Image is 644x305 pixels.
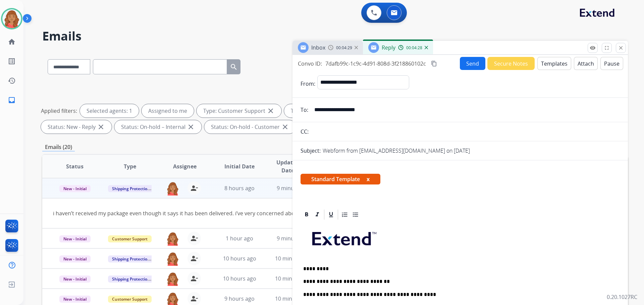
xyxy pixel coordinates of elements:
[59,185,91,192] span: New - Initial
[273,158,303,174] span: Updated Date
[173,162,197,170] span: Assignee
[275,275,314,282] span: 10 minutes ago
[537,57,571,70] button: Templates
[166,181,179,196] img: agent-avatar
[41,120,112,134] div: Status: New - Reply
[325,60,426,67] span: 7dafb99c-1c9c-4d91-808d-3f218860102c
[66,162,84,170] span: Status
[224,184,255,192] span: 8 hours ago
[204,120,296,134] div: Status: On-hold - Customer
[431,61,437,67] mat-icon: content_copy
[59,296,91,303] span: New - Initial
[190,254,198,262] mat-icon: person_remove
[600,57,623,70] button: Pause
[108,296,152,303] span: Customer Support
[223,255,256,262] span: 10 hours ago
[277,184,313,192] span: 9 minutes ago
[367,175,370,183] button: x
[108,255,154,262] span: Shipping Protection
[59,276,91,283] span: New - Initial
[590,45,596,51] mat-icon: remove_red_eye
[312,210,322,220] div: Italic
[275,295,314,302] span: 10 minutes ago
[604,45,610,51] mat-icon: fullscreen
[59,255,91,262] span: New - Initial
[8,38,16,46] mat-icon: home
[406,45,422,51] span: 00:04:28
[607,293,637,301] p: 0.20.1027RC
[187,123,195,131] mat-icon: close
[224,295,255,302] span: 9 hours ago
[8,77,16,85] mat-icon: history
[97,123,105,131] mat-icon: close
[230,63,238,71] mat-icon: search
[197,104,281,118] div: Type: Customer Support
[190,234,198,242] mat-icon: person_remove
[460,57,485,70] button: Send
[108,276,154,283] span: Shipping Protection
[311,44,325,51] span: Inbox
[226,235,253,242] span: 1 hour ago
[190,184,198,192] mat-icon: person_remove
[80,104,139,118] div: Selected agents: 1
[166,272,179,286] img: agent-avatar
[59,235,91,242] span: New - Initial
[487,57,535,70] button: Secure Notes
[53,209,507,217] div: i haven’t received my package even though it says it has been delivered. i’ve very concerned abou...
[618,45,624,51] mat-icon: close
[2,9,21,28] img: avatar
[223,275,256,282] span: 10 hours ago
[301,106,308,114] p: To:
[284,104,372,118] div: Type: Shipping Protection
[336,45,352,51] span: 00:04:29
[301,174,380,184] span: Standard Template
[281,123,289,131] mat-icon: close
[42,29,628,43] h2: Emails
[277,235,313,242] span: 9 minutes ago
[8,96,16,104] mat-icon: inbox
[114,120,202,134] div: Status: On-hold – Internal
[326,210,336,220] div: Underline
[302,210,312,220] div: Bold
[323,147,470,155] p: Webform from [EMAIL_ADDRESS][DOMAIN_NAME] on [DATE]
[124,162,136,170] span: Type
[275,255,314,262] span: 10 minutes ago
[190,295,198,303] mat-icon: person_remove
[42,143,75,151] p: Emails (20)
[142,104,194,118] div: Assigned to me
[298,60,322,68] p: Convo ID:
[41,107,77,115] p: Applied filters:
[190,275,198,283] mat-icon: person_remove
[166,252,179,266] img: agent-avatar
[166,232,179,246] img: agent-avatar
[301,128,309,136] p: CC:
[108,185,154,192] span: Shipping Protection
[301,80,315,88] p: From:
[351,210,361,220] div: Bullet List
[224,162,255,170] span: Initial Date
[382,44,395,51] span: Reply
[574,57,598,70] button: Attach
[267,107,275,115] mat-icon: close
[301,147,321,155] p: Subject:
[340,210,350,220] div: Ordered List
[8,57,16,65] mat-icon: list_alt
[108,235,152,242] span: Customer Support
